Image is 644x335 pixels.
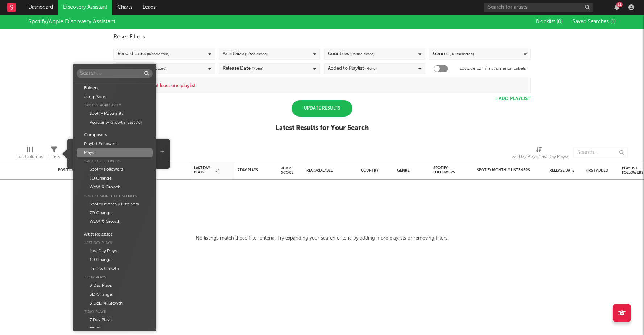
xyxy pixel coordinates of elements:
[77,165,153,174] div: Spotify Followers
[77,148,153,157] div: Plays
[77,239,153,247] div: Last Day Plays
[77,273,153,281] div: 3 Day Plays
[77,174,153,183] div: 7D Change
[77,281,153,290] div: 3 Day Plays
[77,230,153,239] div: Artist Releases
[77,84,153,93] div: Folders
[77,256,153,264] div: 1D Change
[77,131,153,139] div: Composers
[77,192,153,200] div: Spotify Monthly Listeners
[77,140,153,148] div: Playlist Followers
[77,316,153,324] div: 7 Day Plays
[77,109,153,118] div: Spotify Popularity
[77,265,153,273] div: DoD % Growth
[77,290,153,299] div: 3D Change
[77,217,153,226] div: WoW % Growth
[77,93,153,101] div: Jump Score
[77,69,153,78] input: Search...
[77,157,153,165] div: Spotify Followers
[77,299,153,308] div: 3 DoD % Growth
[77,101,153,109] div: Spotify Popularity
[77,118,153,127] div: Popularity Growth (Last 7d)
[77,308,153,316] div: 7 Day Plays
[77,247,153,256] div: Last Day Plays
[77,183,153,192] div: WoW % Growth
[77,325,153,334] div: 7D Change
[77,209,153,217] div: 7D Change
[77,200,153,209] div: Spotify Monthly Listeners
